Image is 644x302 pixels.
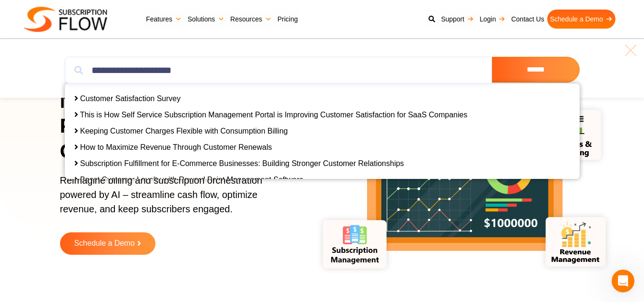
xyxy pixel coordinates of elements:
a: Subscription Fulfillment for E-Commerce Businesses: Building Stronger Customer Relationships [80,159,404,167]
iframe: Intercom live chat [612,270,634,292]
a: Login [477,10,508,29]
a: Pricing [275,10,301,29]
span: Schedule a Demo [74,240,134,248]
a: Keeping Customer Charges Flexible with Consumption Billing [80,127,288,135]
a: Features [143,10,184,29]
a: Resources [227,10,275,29]
h1: Next-Gen AI Billing Platform to Power Growth [60,89,297,164]
a: This is How Self Service Subscription Management Portal is Improving Customer Satisfaction for Sa... [80,111,468,119]
a: Solutions [184,10,227,29]
a: Schedule a Demo [60,232,155,255]
a: Contact Us [508,10,547,29]
a: Schedule a Demo [547,10,615,29]
img: Subscriptionflow [24,7,107,32]
a: How to Maximize Revenue Through Customer Renewals [80,143,272,151]
a: Customer Satisfaction Survey [80,94,181,103]
a: Support [438,10,477,29]
p: Reimagine billing and subscription orchestration powered by AI – streamline cash flow, optimize r... [60,173,286,226]
a: Boost Customer Loyalty with Reward Point Management Software [80,176,304,184]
